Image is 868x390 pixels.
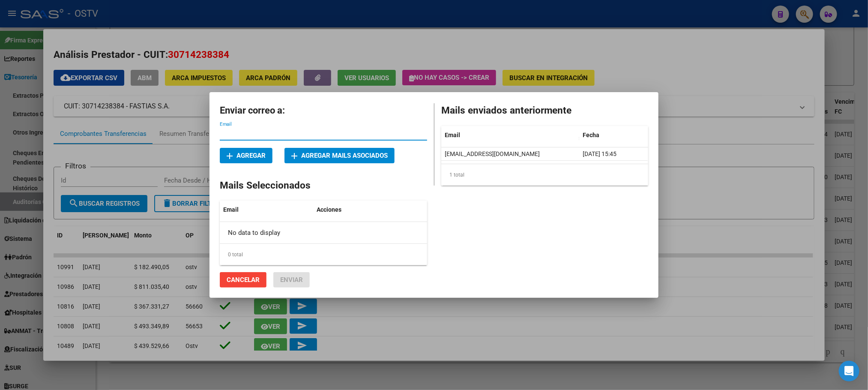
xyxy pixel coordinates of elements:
div: No data to display [220,222,365,243]
datatable-header-cell: Acciones [313,201,365,219]
button: Enviar [273,272,310,288]
span: Enviar [280,276,303,284]
span: Email [223,206,239,213]
span: Acciones [317,206,341,213]
button: Agregar [220,148,272,163]
span: Agregar mails asociados [291,152,388,159]
span: Agregar [227,152,266,159]
div: Open Intercom Messenger [839,361,859,381]
h2: Mails enviados anteriormente [441,103,648,118]
h2: Enviar correo a: [220,102,427,119]
h2: Mails Seleccionados [220,178,427,193]
datatable-header-cell: Email [220,201,313,219]
button: Cancelar [220,272,266,288]
div: 1 total [441,164,648,186]
span: Fecha [583,132,599,138]
datatable-header-cell: Email [441,126,579,144]
span: [EMAIL_ADDRESS][DOMAIN_NAME] [445,150,540,157]
span: [DATE] 15:45 [583,150,617,157]
span: Cancelar [227,276,260,284]
button: Agregar mails asociados [284,148,395,163]
span: Email [445,132,460,138]
datatable-header-cell: Fecha [579,126,648,144]
div: 0 total [220,244,427,265]
mat-icon: add [289,151,299,161]
mat-icon: add [224,151,235,161]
